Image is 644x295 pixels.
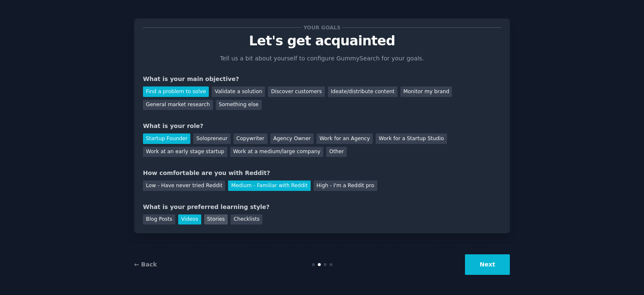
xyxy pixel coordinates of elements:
div: Ideate/distribute content [328,86,397,97]
div: How comfortable are you with Reddit? [143,169,501,178]
div: Stories [204,214,228,225]
div: Discover customers [268,86,325,97]
div: Checklists [231,214,262,225]
a: ← Back [134,261,157,268]
div: What is your role? [143,122,501,131]
div: Agency Owner [270,133,314,144]
div: Monitor my brand [400,86,452,97]
div: Videos [178,214,201,225]
div: Medium - Familiar with Reddit [228,180,310,191]
div: Work for a Startup Studio [376,133,447,144]
div: Solopreneur [193,133,230,144]
div: Find a problem to solve [143,86,209,97]
div: Work for an Agency [317,133,373,144]
span: Your goals [302,23,342,32]
div: Something else [216,100,262,110]
div: High - I'm a Reddit pro [314,180,377,191]
p: Tell us a bit about yourself to configure GummySearch for your goals. [216,54,428,63]
div: Copywriter [234,133,267,144]
div: What is your preferred learning style? [143,203,501,211]
div: Work at an early stage startup [143,147,227,157]
div: Other [326,147,347,157]
div: Work at a medium/large company [230,147,323,157]
div: Validate a solution [212,86,265,97]
div: Blog Posts [143,214,175,225]
p: Let's get acquainted [143,34,501,48]
div: Startup Founder [143,133,190,144]
div: General market research [143,100,213,110]
div: Low - Have never tried Reddit [143,180,225,191]
button: Next [465,254,510,275]
div: What is your main objective? [143,75,501,84]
